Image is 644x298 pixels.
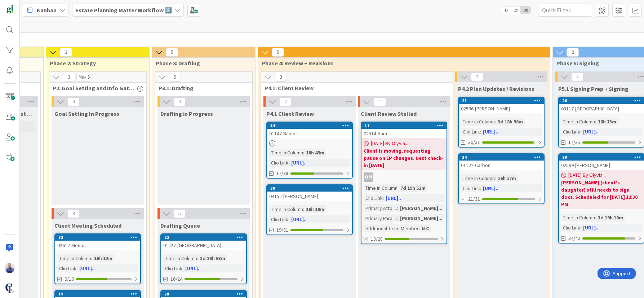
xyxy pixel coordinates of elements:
span: 3 [275,73,287,82]
span: P4.1: Client Review [265,84,444,92]
span: : [91,254,92,262]
span: : [288,215,289,223]
div: 02596-[PERSON_NAME] [459,104,544,113]
div: 2002599-[PERSON_NAME] [559,154,644,170]
a: 3401147-BaldorTime in Column:18h 45mClio Link:[URL]..17/38 [266,122,353,179]
div: 3d 18h 56m [496,118,525,126]
span: 5 [272,48,284,57]
span: P3.1: Drafting [159,84,243,92]
div: 30 [267,185,352,192]
div: 20 [562,155,644,160]
div: 01122-Carbon [459,161,544,170]
span: 16/24 [170,275,182,283]
div: 3d 18h 53m [198,254,227,262]
div: Time in Column [163,254,197,262]
span: Phase 4: Review + Revisions [262,60,541,67]
b: Client is moving, requesting pause on EP changes. Next check-in [DATE] [364,147,444,169]
span: 19/31 [276,226,288,234]
div: 34 [267,122,352,129]
div: 28 [164,292,246,297]
div: Time in Column [561,214,595,222]
span: 17/35 [568,139,580,146]
span: Goal Setting In Progress [54,110,119,117]
div: Time in Column [269,149,303,157]
div: 23 [164,235,246,240]
a: 2401122-CarbonTime in Column:16h 17mClio Link:[URL]..21/31 [458,153,545,204]
b: [PERSON_NAME] (client's daughter) still needs to sign docs. Scheduled for [DATE] 12:30 PM [561,179,642,208]
div: 3202612-Menos [55,234,140,250]
a: [URL].. [291,216,307,223]
div: OM [361,172,447,182]
div: Primary Paralegal [364,214,397,222]
div: 1702514-Kam [361,122,447,138]
div: 16h 12m [92,254,114,262]
a: [URL].. [79,265,95,272]
span: : [595,214,596,222]
div: 2603117-[GEOGRAPHIC_DATA] [559,97,644,113]
span: 5 [166,48,178,57]
div: 02514-Kam [361,129,447,138]
div: OM [364,172,373,182]
div: Time in Column [269,205,303,213]
div: 02599-[PERSON_NAME] [559,161,644,170]
span: Drafting Queue [160,222,200,229]
span: 3x [521,6,530,14]
span: Client Meeting Scheduled [54,222,121,229]
span: 3 [63,73,75,82]
a: 3004152-[PERSON_NAME]Time in Column:16h 18mClio Link:[URL]..19/31 [266,184,353,235]
div: 34 [270,123,352,128]
div: 17 [365,123,447,128]
span: : [288,159,289,167]
span: : [480,184,481,192]
span: 0 [173,97,186,106]
div: 03117-[GEOGRAPHIC_DATA] [559,104,644,113]
span: 13/28 [371,235,383,243]
span: P2: Goal Setting and Info Gathering [53,84,137,92]
span: P5.1 Signing Prep + Signing [558,85,629,92]
img: Visit kanbanzone.com [5,5,15,15]
span: 2 [279,97,292,106]
div: [PERSON_NAME]... [398,214,444,222]
a: [URL].. [483,185,498,192]
div: Time in Column [461,118,495,126]
a: [URL].. [291,159,307,166]
div: 3401147-Baldor [267,122,352,138]
span: : [303,149,304,157]
a: 2301227-[GEOGRAPHIC_DATA]Time in Column:3d 18h 53mClio Link:[URL]..16/24 [160,233,247,284]
input: Quick Filter... [538,4,592,17]
div: Primary Attorney [364,204,397,212]
div: Clio Link [269,215,288,223]
span: [DATE] By Olyvia... [568,171,606,179]
div: Time in Column [57,254,91,262]
b: Estate Planning Matter Workflow 2️⃣ [75,6,172,14]
span: : [495,174,496,182]
span: 9/16 [65,275,74,283]
div: 3d 19h 10m [596,214,625,222]
div: 01147-Baldor [267,129,352,138]
div: N C [420,224,431,232]
div: 2401122-Carbon [459,154,544,170]
span: : [303,205,304,213]
div: 18h 45m [304,149,326,157]
div: 19 [58,292,140,297]
div: 32 [58,235,140,240]
img: JG [5,263,15,273]
div: 23 [161,234,246,241]
div: 01227-[GEOGRAPHIC_DATA] [161,241,246,250]
span: : [197,254,198,262]
a: [URL].. [583,128,599,135]
div: 24 [462,155,544,160]
div: Clio Link [561,128,580,136]
a: 2102596-[PERSON_NAME]Time in Column:3d 18h 56mClio Link:[URL]..30/31 [458,97,545,148]
a: [URL].. [583,224,599,231]
div: 19 [55,291,140,297]
span: 1 [374,97,386,106]
div: 2102596-[PERSON_NAME] [459,97,544,113]
span: 21/31 [468,195,480,203]
a: 1702514-Kam[DATE] By Olyvia...Client is moving, requesting pause on EP changes. Next check-in [DA... [361,122,447,244]
span: 1x [501,6,511,14]
div: Clio Link [269,159,288,167]
div: [PERSON_NAME]... [398,204,444,212]
div: 16h 18m [304,205,326,213]
div: 02612-Menos [55,241,140,250]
